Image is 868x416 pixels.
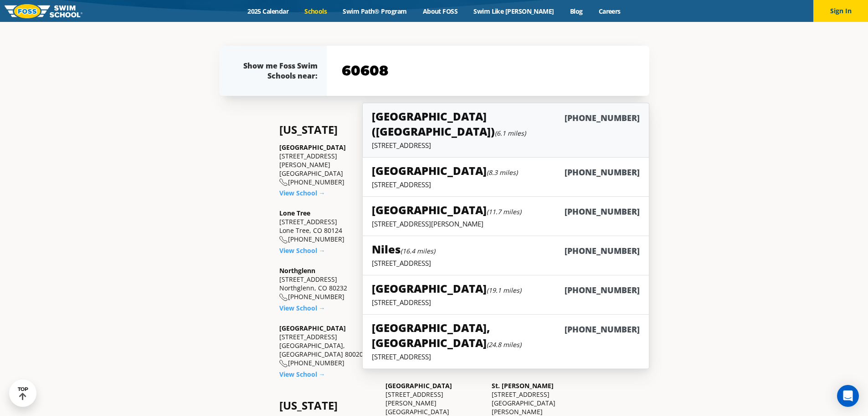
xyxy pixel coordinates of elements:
small: (11.7 miles) [487,207,521,216]
a: Schools [297,7,335,16]
a: Niles(16.4 miles)[PHONE_NUMBER][STREET_ADDRESS] [362,236,649,275]
div: TOP [18,386,28,400]
p: [STREET_ADDRESS] [372,180,639,189]
img: FOSS Swim School Logo [5,4,82,18]
h5: [GEOGRAPHIC_DATA] [372,163,518,178]
a: St. [PERSON_NAME] [492,381,554,390]
h5: [GEOGRAPHIC_DATA] ([GEOGRAPHIC_DATA]) [372,109,564,139]
p: [STREET_ADDRESS][PERSON_NAME] [372,219,639,228]
h6: [PHONE_NUMBER] [565,206,640,217]
p: [STREET_ADDRESS] [372,258,639,268]
a: About FOSS [415,7,466,16]
a: [GEOGRAPHIC_DATA] [385,381,452,390]
small: (24.8 miles) [487,340,521,349]
h6: [PHONE_NUMBER] [565,167,640,178]
h6: [PHONE_NUMBER] [565,245,640,257]
h5: [GEOGRAPHIC_DATA], [GEOGRAPHIC_DATA] [372,320,564,350]
small: (8.3 miles) [487,168,518,177]
a: [GEOGRAPHIC_DATA](19.1 miles)[PHONE_NUMBER][STREET_ADDRESS] [362,275,649,315]
p: [STREET_ADDRESS] [372,352,639,361]
h5: Niles [372,242,435,257]
a: 2025 Calendar [240,7,297,16]
a: Careers [591,7,628,16]
small: (16.4 miles) [401,247,435,255]
a: [GEOGRAPHIC_DATA], [GEOGRAPHIC_DATA](24.8 miles)[PHONE_NUMBER][STREET_ADDRESS] [362,314,649,369]
a: Blog [562,7,591,16]
h6: [PHONE_NUMBER] [565,324,640,350]
p: [STREET_ADDRESS] [372,141,639,150]
input: YOUR ZIP CODE [339,58,637,84]
h6: [PHONE_NUMBER] [565,112,640,139]
a: [GEOGRAPHIC_DATA] ([GEOGRAPHIC_DATA])(6.1 miles)[PHONE_NUMBER][STREET_ADDRESS] [362,103,649,158]
a: Swim Path® Program [335,7,415,16]
a: [GEOGRAPHIC_DATA](8.3 miles)[PHONE_NUMBER][STREET_ADDRESS] [362,157,649,197]
small: (6.1 miles) [495,129,526,137]
p: [STREET_ADDRESS] [372,298,639,307]
a: View School → [279,370,325,379]
h6: [PHONE_NUMBER] [565,284,640,296]
h5: [GEOGRAPHIC_DATA] [372,281,521,296]
div: Show me Foss Swim Schools near: [237,61,318,81]
a: Swim Like [PERSON_NAME] [466,7,562,16]
a: [GEOGRAPHIC_DATA](11.7 miles)[PHONE_NUMBER][STREET_ADDRESS][PERSON_NAME] [362,196,649,236]
div: Open Intercom Messenger [837,385,859,407]
h5: [GEOGRAPHIC_DATA] [372,202,521,217]
h4: [US_STATE] [279,399,376,412]
small: (19.1 miles) [487,286,521,295]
